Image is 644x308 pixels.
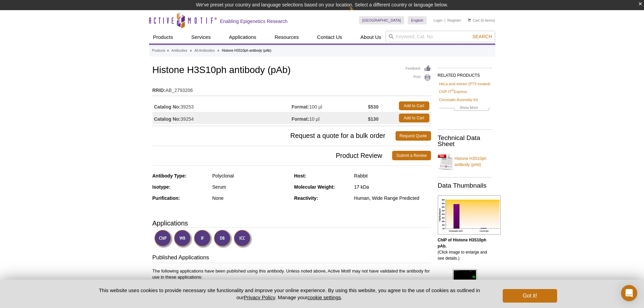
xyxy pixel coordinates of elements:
strong: Molecular Weight: [294,184,335,190]
img: Your Cart [468,18,471,22]
a: Submit a Review [392,151,431,160]
a: Antibodies [171,48,187,54]
span: Search [472,34,492,39]
td: 10 µl [292,112,368,124]
td: AB_2793206 [152,83,431,94]
span: Request a quote for a bulk order [152,131,396,141]
div: Open Intercom Messenger [621,285,637,301]
h3: Applications [152,218,431,228]
div: Rabbit [354,173,431,179]
img: Immunofluorescence Validated [194,230,212,248]
strong: Catalog No: [154,116,181,122]
h2: Data Thumbnails [438,183,492,189]
a: ChIP-IT®Express [439,89,467,95]
a: Products [152,48,165,54]
a: About Us [356,31,385,44]
a: Add to Cart [399,101,429,110]
p: This website uses cookies to provide necessary site functionality and improve your online experie... [87,287,492,301]
a: Histone H3S10ph antibody (pAb) [438,151,492,172]
a: Add to Cart [399,114,429,122]
h2: Enabling Epigenetics Research [220,18,288,24]
li: Histone H3S10ph antibody (pAb) [222,49,271,52]
img: Immunocytochemistry Validated [234,230,252,248]
h2: Technical Data Sheet [438,135,492,147]
a: Chromatin Assembly Kit [439,97,478,103]
a: HeLa acid extract (PTX treated) [439,81,491,87]
input: Keyword, Cat. No. [385,31,495,42]
div: Polyclonal [212,173,289,179]
strong: Catalog No: [154,104,181,110]
strong: Antibody Type: [152,173,187,179]
td: 100 µl [292,100,368,112]
a: English [408,16,427,24]
h2: RELATED PRODUCTS [438,68,492,80]
li: » [190,49,192,52]
div: None [212,195,289,201]
a: [GEOGRAPHIC_DATA] [359,16,405,24]
img: Western Blot Validated [174,230,192,248]
li: (0 items) [468,16,495,24]
li: » [217,49,219,52]
a: Privacy Policy [244,294,275,300]
a: Login [433,18,443,23]
strong: $130 [368,116,379,122]
p: (Click image to enlarge and see details.) [438,237,492,261]
strong: RRID: [152,87,166,93]
a: Resources [270,31,303,44]
img: Histone H3S10ph antibody (pAb) tested by ChIP. [438,195,501,235]
b: ChIP of Histone H3S10ph pAb. [438,238,486,248]
strong: Format: [292,116,309,122]
button: Got it! [503,289,557,303]
a: Print [406,74,431,81]
li: » [167,49,169,52]
sup: ® [452,89,454,92]
strong: Host: [294,173,306,179]
a: Show More [439,104,491,112]
a: Request Quote [396,131,431,141]
img: ChIP Validated [154,230,173,248]
h1: Histone H3S10ph antibody (pAb) [152,65,431,76]
div: Human, Wide Range Predicted [354,195,431,201]
button: Search [470,33,494,40]
a: Applications [225,31,260,44]
span: Product Review [152,151,392,160]
a: Feedback [406,65,431,72]
strong: Isotype: [152,184,171,190]
td: 39254 [152,112,292,124]
a: Register [447,18,461,23]
img: Change Here [349,5,367,21]
strong: Format: [292,104,309,110]
strong: $530 [368,104,379,110]
a: Cart [468,18,480,23]
button: cookie settings [307,294,341,300]
a: All Antibodies [194,48,215,54]
div: Serum [212,184,289,190]
td: 39253 [152,100,292,112]
a: Services [187,31,215,44]
a: Products [149,31,177,44]
img: Dot Blot Validated [214,230,232,248]
strong: Purification: [152,195,180,201]
h3: Published Applications [152,254,431,263]
a: Contact Us [313,31,346,44]
div: 17 kDa [354,184,431,190]
li: | [445,16,446,24]
strong: Reactivity: [294,195,318,201]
